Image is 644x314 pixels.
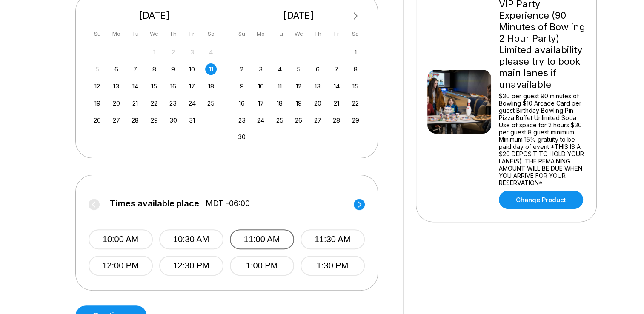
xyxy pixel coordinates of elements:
div: Choose Wednesday, November 26th, 2025 [293,114,304,126]
div: Choose Tuesday, October 21st, 2025 [129,97,141,109]
div: Choose Friday, October 17th, 2025 [186,80,198,92]
div: Choose Friday, November 7th, 2025 [331,63,342,75]
div: Choose Saturday, November 29th, 2025 [350,114,361,126]
div: $30 per guest 90 minutes of Bowling $10 Arcade Card per guest Birthday Bowling Pin Pizza Buffet U... [499,92,585,186]
div: month 2025-11 [235,46,363,143]
div: Choose Thursday, October 9th, 2025 [167,63,179,75]
div: month 2025-10 [91,46,218,126]
div: Not available Saturday, October 4th, 2025 [205,46,217,58]
div: Choose Thursday, October 23rd, 2025 [167,97,179,109]
div: Mo [255,28,266,40]
div: Choose Tuesday, November 11th, 2025 [274,80,286,92]
button: 11:00 AM [230,229,294,249]
div: We [149,28,160,40]
div: Fr [186,28,198,40]
div: Choose Tuesday, October 7th, 2025 [129,63,141,75]
div: Choose Sunday, November 16th, 2025 [236,97,248,109]
div: Choose Tuesday, November 25th, 2025 [274,114,286,126]
div: Choose Tuesday, November 18th, 2025 [274,97,286,109]
div: Choose Friday, October 10th, 2025 [186,63,198,75]
div: Choose Sunday, October 26th, 2025 [92,114,103,126]
a: Change Product [499,191,583,209]
div: Fr [331,28,342,40]
div: Choose Thursday, November 6th, 2025 [312,63,323,75]
div: Choose Wednesday, October 15th, 2025 [149,80,160,92]
div: Choose Saturday, November 22nd, 2025 [350,97,361,109]
div: Mo [111,28,122,40]
div: Choose Monday, October 6th, 2025 [111,63,122,75]
div: Th [312,28,323,40]
div: Choose Sunday, November 23rd, 2025 [236,114,248,126]
div: Choose Friday, November 21st, 2025 [331,97,342,109]
div: Choose Sunday, November 2nd, 2025 [236,63,248,75]
div: Choose Friday, October 24th, 2025 [186,97,198,109]
button: 11:30 AM [301,229,365,249]
div: Choose Wednesday, October 8th, 2025 [149,63,160,75]
div: Choose Monday, November 24th, 2025 [255,114,266,126]
div: Choose Monday, November 3rd, 2025 [255,63,266,75]
div: Choose Tuesday, October 28th, 2025 [129,114,141,126]
div: Choose Saturday, October 11th, 2025 [205,63,217,75]
div: Tu [274,28,286,40]
div: Not available Sunday, October 5th, 2025 [92,63,103,75]
div: We [293,28,304,40]
div: Choose Wednesday, October 22nd, 2025 [149,97,160,109]
div: Choose Sunday, October 19th, 2025 [92,97,103,109]
div: Choose Wednesday, November 19th, 2025 [293,97,304,109]
div: Choose Friday, October 31st, 2025 [186,114,198,126]
div: Choose Monday, November 17th, 2025 [255,97,266,109]
div: Choose Saturday, November 8th, 2025 [350,63,361,75]
div: Choose Sunday, November 9th, 2025 [236,80,248,92]
button: 12:00 PM [89,256,153,276]
div: Choose Sunday, November 30th, 2025 [236,131,248,143]
div: Tu [129,28,141,40]
div: Choose Thursday, October 16th, 2025 [167,80,179,92]
div: Choose Sunday, October 12th, 2025 [92,80,103,92]
button: 10:00 AM [89,229,153,249]
div: Choose Saturday, November 1st, 2025 [350,46,361,58]
div: Su [236,28,248,40]
button: 1:00 PM [230,256,294,276]
div: Sa [205,28,217,40]
div: Choose Wednesday, October 29th, 2025 [149,114,160,126]
div: Sa [350,28,361,40]
button: Next Month [349,9,363,23]
div: Th [167,28,179,40]
span: MDT -06:00 [206,199,250,208]
div: Choose Saturday, October 25th, 2025 [205,97,217,109]
div: Choose Wednesday, November 5th, 2025 [293,63,304,75]
button: 12:30 PM [159,256,223,276]
div: Choose Thursday, November 20th, 2025 [312,97,323,109]
div: Choose Thursday, October 30th, 2025 [167,114,179,126]
div: Choose Tuesday, November 4th, 2025 [274,63,286,75]
div: Not available Friday, October 3rd, 2025 [186,46,198,58]
img: VIP Party Experience (90 Minutes of Bowling 2 Hour Party) Limited availability please try to book... [427,70,491,134]
div: Not available Wednesday, October 1st, 2025 [149,46,160,58]
div: Choose Tuesday, October 14th, 2025 [129,80,141,92]
div: Choose Thursday, November 13th, 2025 [312,80,323,92]
div: Choose Wednesday, November 12th, 2025 [293,80,304,92]
div: Choose Monday, October 20th, 2025 [111,97,122,109]
div: Choose Saturday, November 15th, 2025 [350,80,361,92]
div: Choose Monday, October 27th, 2025 [111,114,122,126]
div: [DATE] [233,10,365,21]
div: Choose Monday, October 13th, 2025 [111,80,122,92]
div: Choose Saturday, October 18th, 2025 [205,80,217,92]
div: Choose Thursday, November 27th, 2025 [312,114,323,126]
button: 1:30 PM [301,256,365,276]
div: Choose Monday, November 10th, 2025 [255,80,266,92]
div: Choose Friday, November 14th, 2025 [331,80,342,92]
span: Times available place [110,199,199,208]
div: Not available Thursday, October 2nd, 2025 [167,46,179,58]
button: 10:30 AM [159,229,223,249]
div: [DATE] [89,10,220,21]
div: Choose Friday, November 28th, 2025 [331,114,342,126]
div: Su [92,28,103,40]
